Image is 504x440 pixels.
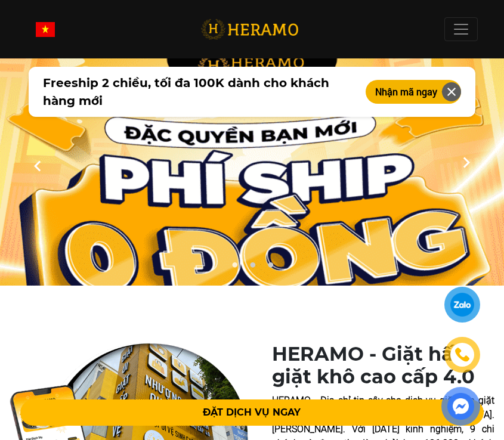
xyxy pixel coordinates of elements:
[446,339,478,371] a: phone-icon
[36,22,55,37] img: vn-flag.png
[456,348,469,361] img: phone-icon
[43,74,351,110] span: Freeship 2 chiều, tối đa 100K dành cho khách hàng mới
[272,343,494,389] h1: HERAMO - Giặt hấp giặt khô cao cấp 4.0
[201,17,298,42] img: logo
[366,80,461,104] button: Nhận mã ngay
[20,399,484,426] button: ĐẶT DỊCH VỤ NGAY
[228,262,240,274] button: 1
[246,262,258,274] button: 2
[264,262,276,274] button: 3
